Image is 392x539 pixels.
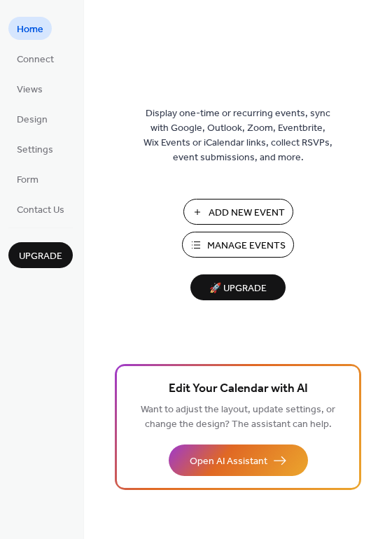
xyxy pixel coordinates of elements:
[8,137,62,160] a: Settings
[17,83,43,97] span: Views
[169,444,308,476] button: Open AI Assistant
[19,249,62,264] span: Upgrade
[8,77,51,100] a: Views
[207,239,286,253] span: Manage Events
[8,17,52,40] a: Home
[17,22,43,37] span: Home
[209,206,285,220] span: Add New Event
[8,197,73,220] a: Contact Us
[8,167,47,190] a: Form
[17,113,48,127] span: Design
[17,143,53,157] span: Settings
[8,47,62,70] a: Connect
[17,173,38,188] span: Form
[183,199,293,225] button: Add New Event
[199,279,277,298] span: 🚀 Upgrade
[190,454,267,469] span: Open AI Assistant
[8,242,73,268] button: Upgrade
[17,203,64,218] span: Contact Us
[182,232,294,258] button: Manage Events
[143,106,332,165] span: Display one-time or recurring events, sync with Google, Outlook, Zoom, Eventbrite, Wix Events or ...
[141,400,335,434] span: Want to adjust the layout, update settings, or change the design? The assistant can help.
[8,107,56,130] a: Design
[169,379,308,399] span: Edit Your Calendar with AI
[17,52,54,67] span: Connect
[190,274,286,300] button: 🚀 Upgrade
